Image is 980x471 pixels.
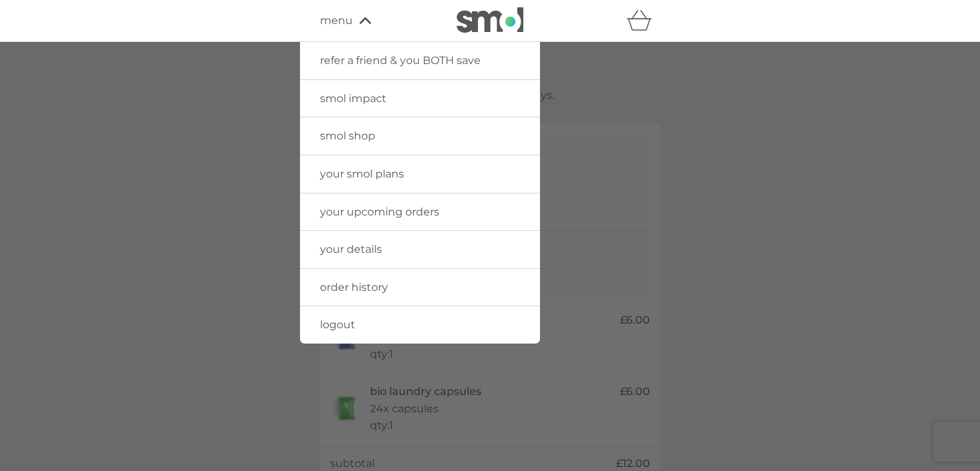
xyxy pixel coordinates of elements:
div: basket [627,7,660,34]
span: order history [320,281,388,294]
a: smol shop [300,117,540,155]
a: your upcoming orders [300,193,540,231]
span: smol impact [320,92,387,105]
span: your smol plans [320,167,404,180]
span: smol shop [320,129,375,142]
a: logout [300,306,540,344]
a: refer a friend & you BOTH save [300,42,540,79]
a: your details [300,231,540,268]
span: your upcoming orders [320,205,439,218]
span: refer a friend & you BOTH save [320,54,481,67]
a: order history [300,269,540,306]
span: your details [320,243,382,256]
img: smol [457,7,523,33]
a: smol impact [300,80,540,117]
span: logout [320,318,355,331]
span: menu [320,12,353,29]
a: your smol plans [300,155,540,193]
